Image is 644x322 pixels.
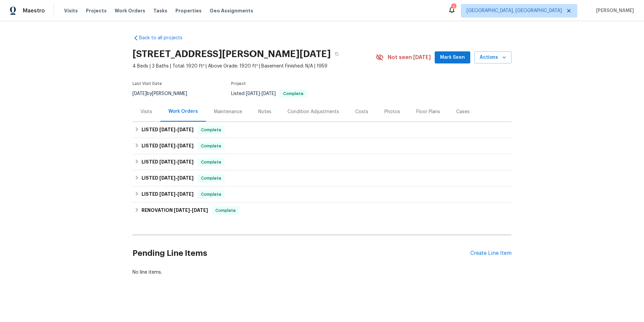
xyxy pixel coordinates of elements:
div: Costs [355,108,368,115]
span: Complete [198,127,224,133]
h6: LISTED [142,142,194,150]
span: [DATE] [246,91,260,96]
span: - [174,208,208,213]
span: - [159,176,194,180]
div: Cases [456,108,470,115]
div: Create Line Item [470,250,512,257]
h6: RENOVATION [142,206,208,215]
div: Condition Adjustments [287,108,339,115]
span: - [159,127,194,132]
div: Notes [258,108,271,115]
button: Copy Address [331,48,343,60]
span: [GEOGRAPHIC_DATA], [GEOGRAPHIC_DATA] [467,7,562,14]
span: [DATE] [159,192,175,196]
span: Work Orders [115,7,145,14]
span: Mark Seen [440,53,465,62]
span: Last Visit Date [132,82,162,86]
span: Projects [86,7,107,14]
div: Floor Plans [416,108,440,115]
span: [DATE] [132,91,147,96]
div: LISTED [DATE]-[DATE]Complete [132,170,512,186]
span: - [159,159,194,164]
span: [DATE] [177,127,194,132]
div: LISTED [DATE]-[DATE]Complete [132,122,512,138]
span: Properties [175,7,202,14]
div: Visits [141,108,152,115]
span: [PERSON_NAME] [593,7,634,14]
div: Work Orders [168,108,198,115]
div: LISTED [DATE]-[DATE]Complete [132,154,512,170]
h6: LISTED [142,158,194,166]
span: Project [231,82,246,86]
span: 4 Beds | 3 Baths | Total: 1920 ft² | Above Grade: 1920 ft² | Basement Finished: N/A | 1959 [132,63,376,70]
span: [DATE] [262,91,276,96]
span: [DATE] [177,176,194,180]
span: Complete [198,159,224,166]
div: Maintenance [214,108,242,115]
button: Mark Seen [435,51,470,64]
span: - [246,91,276,96]
span: [DATE] [159,143,175,148]
span: [DATE] [177,143,194,148]
div: RENOVATION [DATE]-[DATE]Complete [132,202,512,219]
span: Complete [198,175,224,182]
div: LISTED [DATE]-[DATE]Complete [132,138,512,154]
h2: [STREET_ADDRESS][PERSON_NAME][DATE] [132,51,331,57]
div: LISTED [DATE]-[DATE]Complete [132,186,512,202]
span: [DATE] [159,127,175,132]
h6: LISTED [142,174,194,182]
span: Complete [198,191,224,198]
span: [DATE] [177,159,194,164]
span: Listed [231,91,307,96]
span: [DATE] [174,208,190,213]
h2: Pending Line Items [132,238,470,269]
span: Maestro [23,7,45,14]
span: Complete [280,92,306,96]
span: Actions [480,53,506,62]
span: Tasks [153,8,167,13]
span: Visits [64,7,78,14]
div: 2 [451,4,456,11]
div: No line items. [132,269,512,276]
button: Actions [474,51,512,64]
span: Not seen [DATE] [388,54,431,61]
div: Photos [384,108,400,115]
a: Back to all projects [132,35,197,41]
span: - [159,143,194,148]
span: [DATE] [159,159,175,164]
span: Complete [198,143,224,149]
span: - [159,192,194,196]
h6: LISTED [142,190,194,198]
span: [DATE] [159,176,175,180]
h6: LISTED [142,126,194,134]
span: [DATE] [192,208,208,213]
span: [DATE] [177,192,194,196]
span: Complete [213,207,238,214]
span: Geo Assignments [210,7,253,14]
div: by [PERSON_NAME] [132,90,195,98]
